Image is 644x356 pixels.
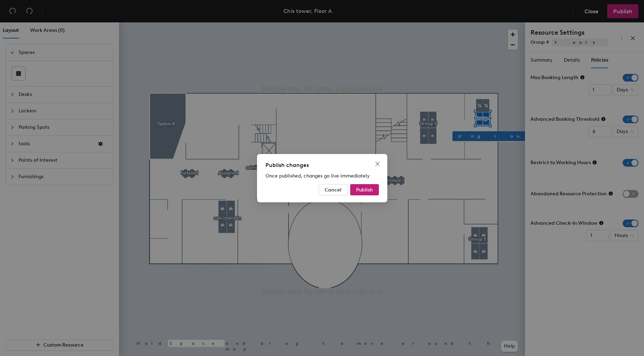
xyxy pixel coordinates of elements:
span: Once published, changes go live immediately [265,173,370,179]
div: Publish changes [265,161,379,169]
span: Close [372,161,383,167]
span: Cancel [325,187,341,193]
span: Publish [356,187,373,193]
span: close [375,161,380,167]
button: Publish [350,184,379,195]
button: Cancel [319,184,347,195]
button: Close [372,158,383,169]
